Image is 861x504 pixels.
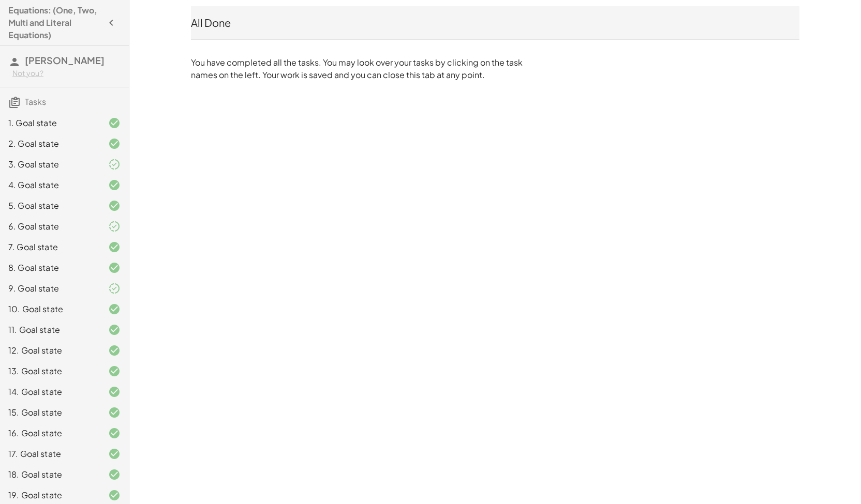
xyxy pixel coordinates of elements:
div: 6. Goal state [8,220,92,233]
div: 2. Goal state [8,138,92,150]
i: Task finished and correct. [108,179,121,191]
div: 12. Goal state [8,344,92,357]
div: 11. Goal state [8,324,92,336]
div: All Done [191,16,799,30]
i: Task finished and correct. [108,303,121,315]
i: Task finished and correct. [108,117,121,129]
div: 9. Goal state [8,282,92,295]
div: 19. Goal state [8,489,92,501]
i: Task finished and correct. [108,406,121,419]
i: Task finished and part of it marked as correct. [108,282,121,295]
i: Task finished and part of it marked as correct. [108,220,121,233]
div: 13. Goal state [8,365,92,377]
span: [PERSON_NAME] [25,54,105,66]
div: 7. Goal state [8,241,92,253]
div: 5. Goal state [8,200,92,212]
i: Task finished and correct. [108,468,121,481]
div: Not you? [12,68,121,79]
i: Task finished and correct. [108,200,121,212]
p: You have completed all the tasks. You may look over your tasks by clicking on the task names on t... [191,56,527,81]
i: Task finished and correct. [108,386,121,398]
i: Task finished and correct. [108,262,121,274]
div: 16. Goal state [8,427,92,439]
i: Task finished and correct. [108,138,121,150]
div: 3. Goal state [8,158,92,171]
i: Task finished and part of it marked as correct. [108,158,121,171]
i: Task finished and correct. [108,344,121,357]
span: Tasks [25,96,46,107]
div: 18. Goal state [8,468,92,481]
i: Task finished and correct. [108,489,121,501]
i: Task finished and correct. [108,241,121,253]
i: Task finished and correct. [108,448,121,460]
h4: Equations: (One, Two, Multi and Literal Equations) [8,4,102,41]
div: 4. Goal state [8,179,92,191]
div: 15. Goal state [8,406,92,419]
i: Task finished and correct. [108,324,121,336]
div: 10. Goal state [8,303,92,315]
div: 8. Goal state [8,262,92,274]
i: Task finished and correct. [108,365,121,377]
i: Task finished and correct. [108,427,121,439]
div: 14. Goal state [8,386,92,398]
div: 1. Goal state [8,117,92,129]
div: 17. Goal state [8,448,92,460]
